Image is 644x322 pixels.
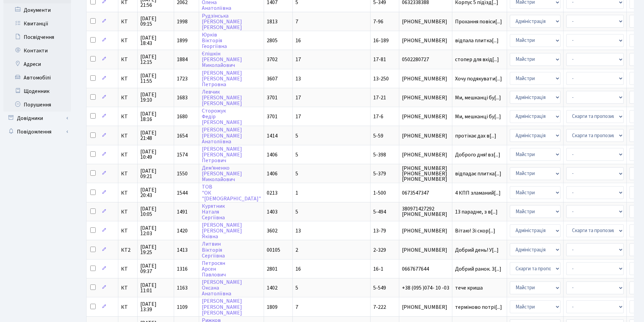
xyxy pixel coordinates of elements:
[121,190,135,196] span: КТ
[455,56,499,63] span: стопер для вхід[...]
[140,263,171,274] span: [DATE] 09:37
[177,75,188,82] span: 1723
[295,18,298,25] span: 7
[121,19,135,24] span: КТ
[121,76,135,81] span: КТ
[455,208,498,216] span: 13 парадне, з в[...]
[177,265,188,273] span: 1316
[267,246,280,254] span: 00105
[202,50,242,69] a: Єпішкін[PERSON_NAME]Миколайович
[202,221,242,240] a: [PERSON_NAME][PERSON_NAME]Яківна
[402,166,449,182] span: [PHONE_NUMBER] [PHONE_NUMBER] [PHONE_NUMBER]
[402,57,449,62] span: 0502280727
[295,189,298,197] span: 1
[455,303,502,311] span: терміново потрі[...]
[121,114,135,119] span: КТ
[202,126,242,145] a: [PERSON_NAME][PERSON_NAME]Анатоліївна
[455,94,501,101] span: Ми, мешканці бу[...]
[267,56,278,63] span: 3702
[121,171,135,176] span: КТ
[177,113,188,120] span: 1680
[140,168,171,179] span: [DATE] 09:21
[3,17,71,30] a: Квитанції
[455,37,499,44] span: відпала плитка[...]
[140,187,171,198] span: [DATE] 20:43
[177,189,188,197] span: 1544
[202,69,242,88] a: [PERSON_NAME][PERSON_NAME]Петровна
[121,133,135,139] span: КТ
[295,151,298,158] span: 5
[455,113,501,120] span: Ми, мешканці бу[...]
[202,164,242,183] a: Дем'яненко[PERSON_NAME]Миколайович
[295,132,298,140] span: 5
[177,132,188,140] span: 1654
[295,113,301,120] span: 17
[177,94,188,101] span: 1683
[140,225,171,236] span: [DATE] 12:03
[295,37,301,44] span: 16
[140,73,171,84] span: [DATE] 11:55
[140,206,171,217] span: [DATE] 10:05
[373,113,383,120] span: 17-6
[3,98,71,112] a: Порушення
[202,298,242,317] a: [PERSON_NAME][PERSON_NAME][PERSON_NAME]
[402,152,449,157] span: [PHONE_NUMBER]
[455,189,501,197] span: 4 КПП зламаний[...]
[177,151,188,158] span: 1574
[373,265,383,273] span: 16-1
[402,285,449,291] span: +38 (095 )074- 10 -03
[202,31,227,50] a: ЮрківВікторіяГеоргіївна
[402,19,449,24] span: [PHONE_NUMBER]
[140,111,171,122] span: [DATE] 18:16
[373,246,386,254] span: 2-329
[3,125,71,139] a: Повідомлення
[140,130,171,141] span: [DATE] 21:48
[295,265,301,273] span: 16
[373,151,386,158] span: 5-398
[373,56,386,63] span: 17-81
[121,152,135,157] span: КТ
[121,247,135,253] span: КТ2
[455,246,499,254] span: Добрий день! У[...]
[373,227,386,234] span: 13-79
[455,227,495,234] span: Вітаю! Зі скор[...]
[373,170,386,177] span: 5-379
[295,246,298,254] span: 2
[402,206,449,217] span: 380971427292 [PHONE_NUMBER]
[177,56,188,63] span: 1884
[455,285,504,291] span: тече криша
[121,228,135,233] span: КТ
[140,149,171,160] span: [DATE] 10:49
[455,170,501,177] span: відпадає плитка[...]
[3,30,71,44] a: Посвідчення
[373,189,386,197] span: 1-500
[373,284,386,292] span: 5-549
[295,170,298,177] span: 5
[121,57,135,62] span: КТ
[202,241,225,259] a: ЛитвинВікторіяСергіївна
[177,208,188,216] span: 1491
[455,132,496,140] span: протікає дах в[...]
[177,170,188,177] span: 1550
[267,75,278,82] span: 3607
[295,75,301,82] span: 13
[295,94,301,101] span: 17
[140,92,171,103] span: [DATE] 19:10
[373,37,389,44] span: 16-189
[455,265,501,273] span: Добрий ранок. З[...]
[267,18,278,25] span: 1813
[267,113,278,120] span: 3701
[402,133,449,139] span: [PHONE_NUMBER]
[140,301,171,312] span: [DATE] 13:39
[140,35,171,46] span: [DATE] 18:43
[267,284,278,292] span: 1402
[402,266,449,272] span: 0667677644
[295,303,298,311] span: 7
[202,259,226,278] a: ПетросянАрсенПавлович
[402,95,449,100] span: [PHONE_NUMBER]
[402,38,449,43] span: [PHONE_NUMBER]
[140,282,171,293] span: [DATE] 11:01
[267,303,278,311] span: 1809
[3,44,71,57] a: Контакти
[202,12,242,31] a: Рудзінська[PERSON_NAME][PERSON_NAME]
